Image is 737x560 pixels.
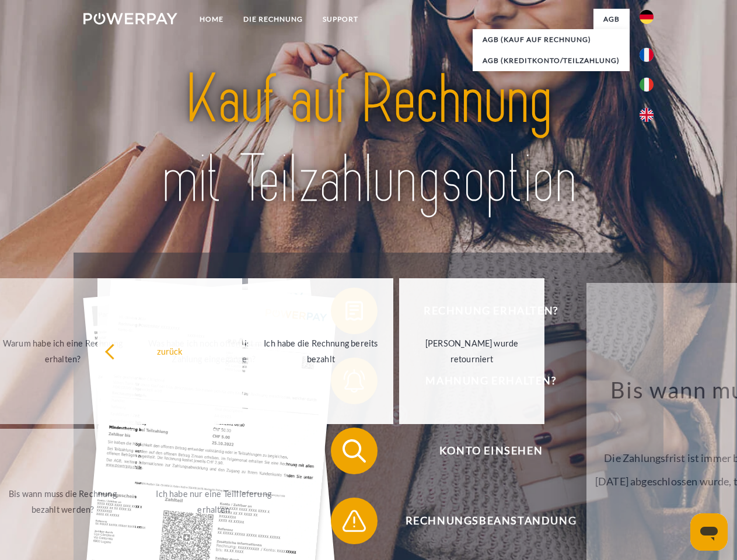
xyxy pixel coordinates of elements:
div: Ich habe die Rechnung bereits bezahlt [255,335,386,367]
a: AGB (Kauf auf Rechnung) [473,29,630,50]
div: Ich habe nur eine Teillieferung erhalten [148,486,280,517]
span: Konto einsehen [348,428,634,474]
button: Rechnungsbeanstandung [331,498,634,544]
button: Konto einsehen [331,428,634,474]
img: qb_warning.svg [340,506,369,535]
a: AGB (Kreditkonto/Teilzahlung) [473,50,630,71]
img: fr [640,48,654,62]
img: en [640,108,654,122]
div: [PERSON_NAME] wurde retourniert [406,335,537,367]
img: logo-powerpay-white.svg [83,13,177,24]
span: Rechnungsbeanstandung [348,498,634,544]
img: it [640,78,654,92]
iframe: Schaltfläche zum Öffnen des Messaging-Fensters [690,513,728,551]
a: Home [190,9,233,30]
a: SUPPORT [313,9,368,30]
a: agb [593,9,630,30]
div: zurück [104,343,236,359]
img: qb_search.svg [340,436,369,466]
img: title-powerpay_de.svg [111,56,626,223]
img: de [640,10,654,24]
a: DIE RECHNUNG [233,9,313,30]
